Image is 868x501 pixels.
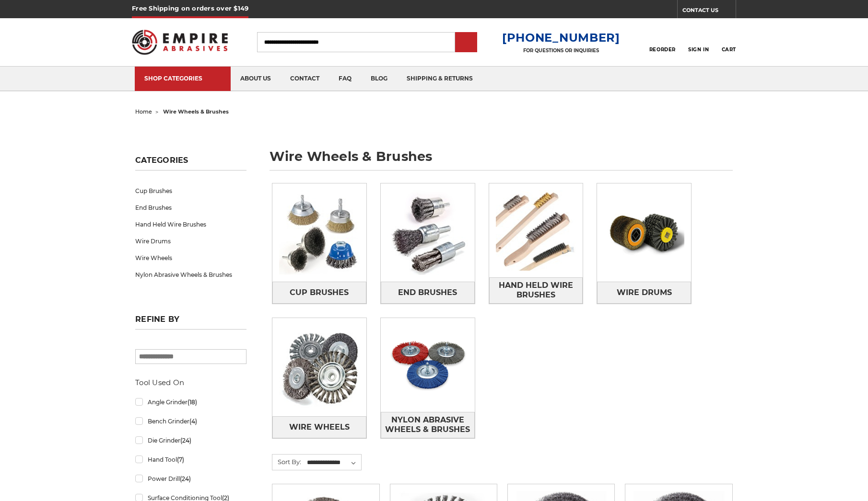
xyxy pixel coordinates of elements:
[163,108,229,115] span: wire wheels & brushes
[132,23,228,61] img: Empire Abrasives
[272,318,366,416] img: Wire Wheels
[144,75,221,82] div: SHOP CATEGORIES
[135,108,152,115] a: home
[381,412,475,438] a: Nylon Abrasive Wheels & Brushes
[135,432,246,449] a: Die Grinder(24)
[290,285,349,301] span: Cup Brushes
[135,233,246,250] a: Wire Drums
[502,47,620,54] p: FOR QUESTIONS OR INQUIRIES
[381,183,475,282] img: End Brushes
[329,67,361,91] a: faq
[649,32,676,52] a: Reorder
[361,67,397,91] a: blog
[502,31,620,45] a: [PHONE_NUMBER]
[189,418,197,425] span: (4)
[135,377,246,388] h5: Tool Used On
[270,150,733,171] h1: wire wheels & brushes
[135,470,246,487] a: Power Drill(24)
[649,46,676,53] span: Reorder
[135,199,246,216] a: End Brushes
[177,456,184,463] span: (7)
[188,399,197,406] span: (18)
[289,419,350,435] span: Wire Wheels
[397,67,482,91] a: shipping & returns
[180,475,191,482] span: (24)
[135,182,246,199] a: Cup Brushes
[135,394,246,410] a: Angle Grinder(18)
[135,451,246,468] a: Hand Tool(7)
[231,67,281,91] a: about us
[722,32,736,53] a: Cart
[272,455,301,469] label: Sort By:
[135,156,246,171] h5: Categories
[180,437,191,444] span: (24)
[135,266,246,283] a: Nylon Abrasive Wheels & Brushes
[381,412,474,438] span: Nylon Abrasive Wheels & Brushes
[272,416,366,438] a: Wire Wheels
[457,33,476,52] input: Submit
[381,318,475,412] img: Nylon Abrasive Wheels & Brushes
[489,183,583,277] img: Hand Held Wire Brushes
[135,413,246,430] a: Bench Grinder(4)
[272,183,366,282] img: Cup Brushes
[688,46,709,53] span: Sign In
[135,250,246,266] a: Wire Wheels
[135,216,246,233] a: Hand Held Wire Brushes
[597,282,691,303] a: Wire Drums
[597,183,691,282] img: Wire Drums
[682,5,736,18] a: CONTACT US
[617,285,672,301] span: Wire Drums
[722,46,736,53] span: Cart
[272,282,366,303] a: Cup Brushes
[135,315,246,330] h5: Refine by
[305,455,361,470] select: Sort By:
[381,282,475,303] a: End Brushes
[281,67,329,91] a: contact
[398,285,457,301] span: End Brushes
[489,277,583,304] a: Hand Held Wire Brushes
[490,277,583,303] span: Hand Held Wire Brushes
